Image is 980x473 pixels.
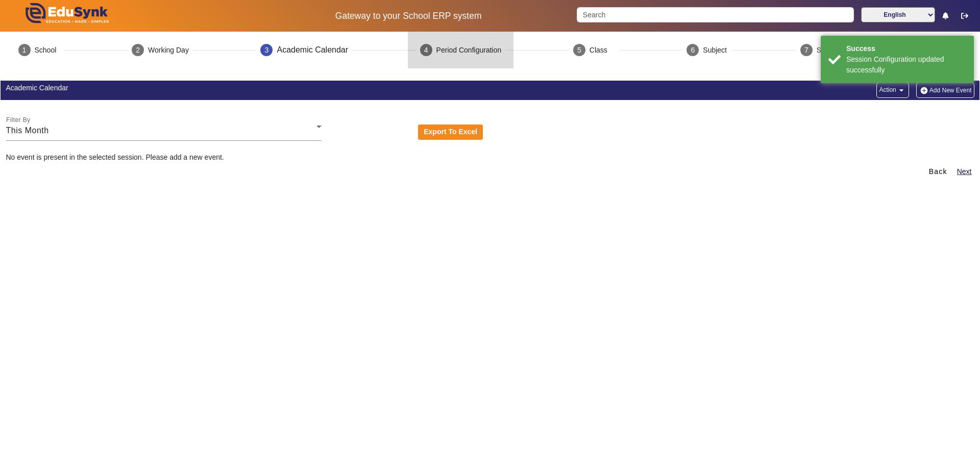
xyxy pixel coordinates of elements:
div: Academic Calendar [6,83,485,93]
span: 7 [804,45,808,56]
input: Search [577,7,853,22]
span: Back [929,166,947,177]
span: 3 [265,45,269,56]
div: Working Day [148,45,189,56]
div: School [35,45,60,56]
button: Add New Event [916,83,974,98]
span: 6 [691,45,695,56]
button: Back [922,163,954,181]
img: add-new-student.png [919,86,929,95]
span: 4 [424,45,428,56]
div: Students [817,45,845,56]
button: Export To Excel [418,125,483,140]
div: Academic Calendar [277,44,348,56]
span: 1 [22,45,27,56]
button: Action [876,83,909,98]
div: Session Configuration updated successfully [846,54,966,76]
span: This Month [6,126,49,135]
div: Success [846,43,966,54]
div: No event is present in the selected session. Please add a new event. [1,152,979,163]
span: 5 [577,45,581,56]
div: Class [590,45,615,56]
div: Period Configuration [436,45,502,56]
mat-label: Filter By [6,117,30,123]
span: 2 [136,45,140,56]
h5: Gateway to your School ERP system [251,11,566,21]
div: Subject [703,45,728,56]
mat-icon: arrow_drop_down [896,85,906,95]
button: Next [956,165,973,178]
